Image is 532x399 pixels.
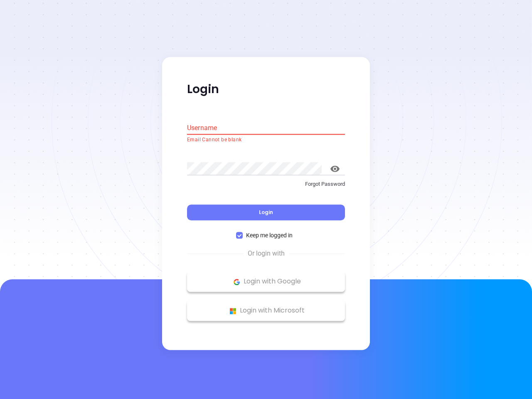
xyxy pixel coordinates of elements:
span: Or login with [244,249,289,259]
p: Login with Google [191,276,341,288]
p: Email Cannot be blank [187,136,345,144]
p: Login with Microsoft [191,305,341,317]
span: Keep me logged in [243,231,296,240]
p: Login [187,82,345,97]
a: Forgot Password [187,180,345,195]
p: Forgot Password [187,180,345,188]
button: Login [187,205,345,221]
button: Microsoft Logo Login with Microsoft [187,300,345,321]
img: Google Logo [232,277,242,287]
button: toggle password visibility [325,159,345,179]
span: Login [259,209,273,216]
button: Google Logo Login with Google [187,271,345,292]
img: Microsoft Logo [228,306,238,316]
